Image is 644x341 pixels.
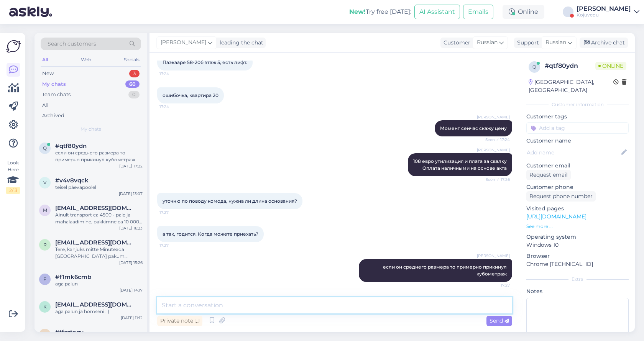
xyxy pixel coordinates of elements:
div: [DATE] 11:12 [121,315,143,321]
div: [GEOGRAPHIC_DATA], [GEOGRAPHIC_DATA] [529,78,613,94]
span: а так, годится. Когда можете приехать? [163,231,258,237]
div: 3 [129,70,140,77]
div: [DATE] 14:17 [120,287,143,293]
div: [DATE] 13:07 [119,191,143,197]
span: если он среднего размера то примерно прикинул кубометраж [383,264,508,277]
div: New [42,70,54,77]
span: q [43,145,47,151]
span: Search customers [48,40,96,48]
span: 17:27 [481,282,510,288]
p: Customer tags [526,113,629,121]
span: karlmartinkarus@gmail.com [55,301,135,308]
span: Seen ✓ 17:26 [481,177,510,182]
a: [URL][DOMAIN_NAME] [526,213,586,220]
span: m [43,207,47,213]
div: aga palun [55,280,143,287]
p: Windows 10 [526,241,629,249]
span: t [44,331,46,337]
div: Customer information [526,101,629,108]
div: [DATE] 15:26 [119,260,143,266]
b: New! [349,8,366,15]
span: Паэкааре 58-20б этаж 5, есть лифт. [163,59,247,65]
p: Notes [526,287,629,295]
span: Seen ✓ 17:24 [481,137,510,143]
button: Emails [463,5,493,19]
div: [DATE] 17:22 [119,163,143,169]
div: leading the chat [217,39,263,47]
div: 0 [128,91,140,98]
span: 17:24 [159,71,188,77]
div: Customer [440,39,470,47]
div: если он среднего размера то примерно прикинул кубометраж [55,149,143,163]
span: rebaneinna@gmail.com [55,239,135,246]
p: Operating system [526,233,629,241]
div: Archive chat [580,38,628,48]
div: Request phone number [526,191,596,202]
p: Visited pages [526,205,629,213]
span: My chats [80,126,101,133]
div: Ainult transport ca 4500 - pale ja mahalaadimine, pakkimne ca 10 000 eur [55,211,143,225]
div: Extra [526,276,629,283]
div: Archived [42,112,64,120]
p: Customer email [526,162,629,170]
div: Look Here [6,159,20,194]
input: Add name [527,148,620,157]
a: [PERSON_NAME]Kojuvedu [577,6,639,18]
div: 2 / 3 [6,187,20,194]
div: All [41,55,49,65]
div: teisel päevapoolel [55,184,143,191]
div: My chats [42,80,66,88]
span: [PERSON_NAME] [477,147,510,153]
div: [PERSON_NAME] [577,6,631,12]
span: [PERSON_NAME] [161,38,206,47]
span: #qtf80ydn [55,143,87,149]
span: q [532,64,536,70]
div: All [42,102,49,109]
span: maeniit@gmail.com [55,205,135,211]
span: Russian [477,38,498,47]
span: Russian [545,38,566,47]
span: 17:27 [159,210,188,215]
span: 17:24 [159,104,188,110]
div: Request email [526,170,571,180]
div: Online [503,5,544,19]
span: 108 евро утилизация и плата за свалку Оплата наличными на основе акта [413,158,507,171]
div: # qtf80ydn [545,61,595,70]
div: [DATE] 16:23 [119,225,143,231]
button: AI Assistant [414,5,460,19]
div: Try free [DATE]: [349,7,411,16]
span: r [43,242,47,248]
span: k [43,304,47,310]
p: Customer phone [526,183,629,191]
span: 17:27 [159,243,188,248]
div: 60 [125,80,140,88]
div: Tere, kahjuks mitte Minuteada [GEOGRAPHIC_DATA] pakum teenust [DOMAIN_NAME] [55,246,143,260]
div: Team chats [42,91,71,98]
span: Online [595,62,626,70]
span: f [43,276,46,282]
img: Askly Logo [6,39,21,54]
div: Kojuvedu [577,12,631,18]
p: Customer name [526,137,629,145]
span: #f1mk6cmb [55,274,91,280]
div: Support [514,39,539,47]
div: Private note [157,316,202,326]
div: Web [79,55,93,65]
div: Socials [122,55,141,65]
div: aga palun ja homseni : ) [55,308,143,315]
span: v [43,180,46,185]
span: #tfqrtogy [55,329,84,336]
span: уточню по поводу комода, нужна ли длина основания? [163,198,297,204]
p: Chrome [TECHNICAL_ID] [526,260,629,268]
span: Send [490,317,509,324]
span: #v4v8vqck [55,177,89,184]
span: ошибочка, квартира 20 [163,92,219,98]
p: Browser [526,252,629,260]
span: [PERSON_NAME] [477,253,510,259]
p: See more ... [526,223,629,230]
span: [PERSON_NAME] [477,114,510,120]
span: Момент сейчас скажу цену [440,125,507,131]
input: Add a tag [526,122,629,134]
